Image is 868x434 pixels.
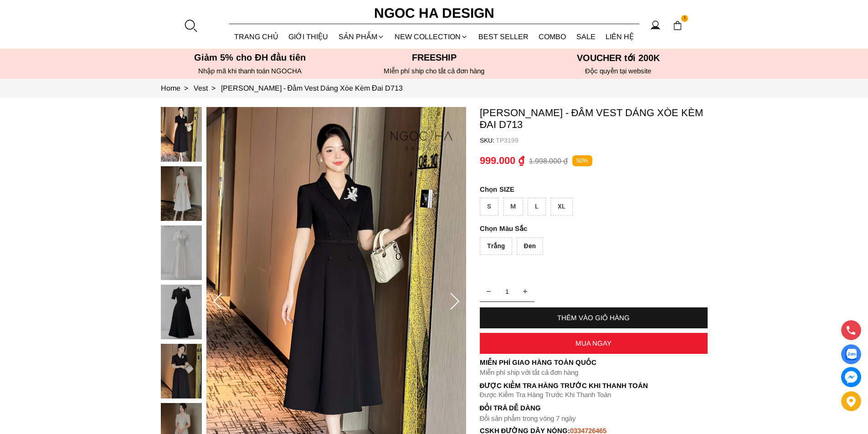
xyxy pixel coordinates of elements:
[480,382,708,390] p: Được Kiểm Tra Hàng Trước Khi Thanh Toán
[161,84,194,92] a: Link to Home
[198,67,302,75] font: Nhập mã khi thanh toán NGOCHA
[480,414,576,422] font: Đổi sản phẩm trong vòng 7 ngày
[345,67,524,75] h6: MIễn phí ship cho tất cả đơn hàng
[845,349,857,360] img: Display image
[221,84,403,92] a: Link to Irene Dress - Đầm Vest Dáng Xòe Kèm Đai D713
[480,107,708,131] p: [PERSON_NAME] - Đầm Vest Dáng Xòe Kèm Đai D713
[601,25,639,49] a: LIÊN HỆ
[390,25,473,49] a: NEW COLLECTION
[480,404,708,412] h6: Đổi trả dễ dàng
[496,137,708,144] p: TP3199
[161,285,202,339] img: Irene Dress - Đầm Vest Dáng Xòe Kèm Đai D713_mini_3
[480,185,708,193] p: SIZE
[180,84,192,92] span: >
[673,20,683,31] img: img-CART-ICON-ksit0nf1
[412,52,457,62] font: Freeship
[550,198,573,215] div: XL
[480,314,708,322] div: THÊM VÀO GIỎ HÀNG
[528,198,546,215] div: L
[480,339,708,347] div: MUA NGAY
[529,52,708,63] h5: VOUCHER tới 200K
[208,84,219,92] span: >
[480,282,534,301] input: Quantity input
[194,84,221,92] a: Link to Vest
[334,25,390,49] div: SẢN PHẨM
[161,166,202,221] img: Irene Dress - Đầm Vest Dáng Xòe Kèm Đai D713_mini_1
[480,155,524,167] p: 999.000 ₫
[480,358,596,366] font: Miễn phí giao hàng toàn quốc
[480,391,708,399] p: Được Kiểm Tra Hàng Trước Khi Thanh Toán
[571,25,601,49] a: SALE
[161,107,202,162] img: Irene Dress - Đầm Vest Dáng Xòe Kèm Đai D713_mini_0
[473,25,534,49] a: BEST SELLER
[517,237,543,255] div: Đen
[366,2,503,24] a: Ngoc Ha Design
[681,15,688,22] span: 1
[529,157,568,165] p: 1.998.000 ₫
[194,52,306,62] font: Giảm 5% cho ĐH đầu tiên
[480,225,682,233] p: Màu Sắc
[161,225,202,280] img: Irene Dress - Đầm Vest Dáng Xòe Kèm Đai D713_mini_2
[841,367,861,387] a: messenger
[480,368,578,376] font: Miễn phí ship với tất cả đơn hàng
[480,198,498,215] div: S
[534,25,571,49] a: Combo
[480,137,496,144] h6: SKU:
[480,237,512,255] div: Trắng
[283,25,334,49] a: GIỚI THIỆU
[841,344,861,364] a: Display image
[161,344,202,398] img: Irene Dress - Đầm Vest Dáng Xòe Kèm Đai D713_mini_4
[572,155,592,167] p: 50%
[529,67,708,75] h6: Độc quyền tại website
[229,25,284,49] a: TRANG CHỦ
[503,198,523,215] div: M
